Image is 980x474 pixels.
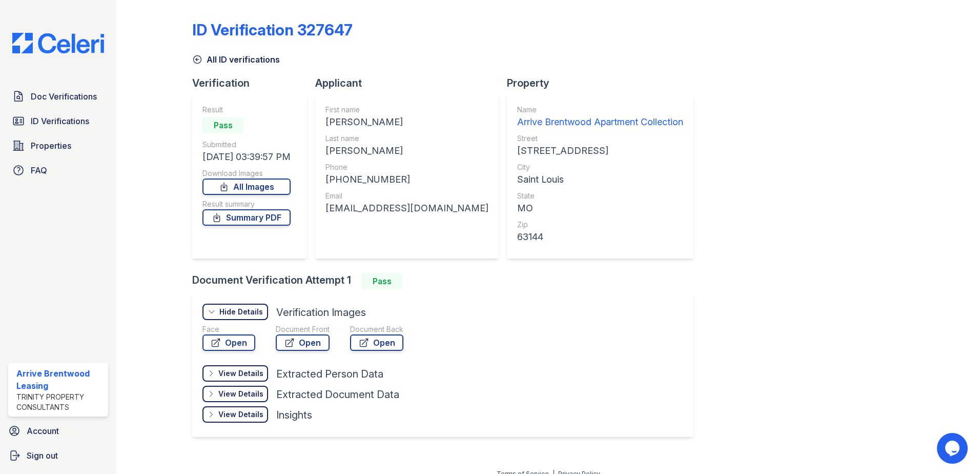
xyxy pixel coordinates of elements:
div: Insights [276,408,312,422]
div: Download Images [202,168,291,179]
div: [PHONE_NUMBER] [325,172,488,187]
div: Trinity Property Consultants [16,392,104,412]
div: Applicant [315,76,507,90]
div: Arrive Brentwood Apartment Collection [517,115,683,129]
div: Phone [325,162,488,172]
span: Account [27,425,59,437]
a: FAQ [8,160,108,181]
a: Summary PDF [202,209,291,226]
iframe: chat widget [937,433,970,464]
a: All Images [202,179,291,195]
div: Property [507,76,702,90]
span: Sign out [27,449,58,462]
a: Open [350,334,403,351]
div: [DATE] 03:39:57 PM [202,150,291,164]
div: Zip [517,220,683,230]
div: Email [325,191,488,201]
div: Street [517,133,683,144]
div: Name [517,105,683,115]
a: Sign out [4,445,112,466]
a: Doc Verifications [8,86,108,107]
div: Pass [202,117,243,133]
span: Doc Verifications [31,90,97,103]
div: First name [325,105,488,115]
a: Name Arrive Brentwood Apartment Collection [517,105,683,129]
a: Properties [8,135,108,156]
div: Last name [325,133,488,144]
div: View Details [218,368,263,379]
div: Hide Details [219,307,263,317]
div: Extracted Document Data [276,387,399,402]
div: State [517,191,683,201]
div: Face [202,324,255,334]
div: City [517,162,683,172]
div: View Details [218,389,263,399]
a: Open [202,334,255,351]
a: Open [276,334,330,351]
div: MO [517,201,683,215]
div: Document Verification Attempt 1 [192,273,702,289]
div: Result summary [202,199,291,209]
div: ID Verification 327647 [192,21,353,39]
div: Verification Images [276,305,366,320]
div: Saint Louis [517,172,683,187]
div: View Details [218,409,263,420]
div: [STREET_ADDRESS] [517,144,683,158]
img: CE_Logo_Blue-a8612792a0a2168367f1c8372b55b34899dd931a85d93a1a3d3e32e68fde9ad4.png [4,33,112,53]
a: Account [4,421,112,441]
div: [EMAIL_ADDRESS][DOMAIN_NAME] [325,201,488,215]
div: Extracted Person Data [276,367,383,381]
span: ID Verifications [31,115,89,127]
div: Pass [361,273,402,289]
a: ID Verifications [8,111,108,131]
span: FAQ [31,164,47,176]
span: Properties [31,140,71,152]
div: [PERSON_NAME] [325,144,488,158]
div: [PERSON_NAME] [325,115,488,129]
div: Document Front [276,324,330,334]
div: Submitted [202,140,291,150]
div: 63144 [517,230,683,244]
div: Arrive Brentwood Leasing [16,367,104,392]
div: Verification [192,76,315,90]
div: Result [202,105,291,115]
a: All ID verifications [192,53,280,66]
div: Document Back [350,324,403,334]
